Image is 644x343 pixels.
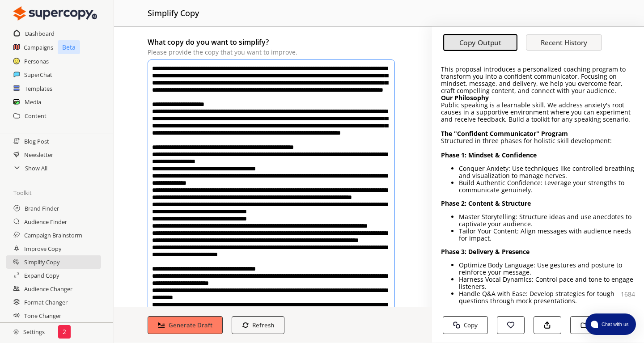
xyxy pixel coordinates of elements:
a: Expand Copy [24,269,59,282]
button: Recent History [526,34,602,51]
p: Handle Q&A with Ease: Develop strategies for tough questions through mock presentations. [459,290,635,305]
p: Public speaking is a learnable skill. We address anxiety's root causes in a supportive environmen... [441,102,635,123]
p: 1684 [621,291,635,298]
b: Refresh [252,321,274,329]
a: Show All [25,161,47,175]
a: Content [25,109,47,123]
button: Copy Output [443,34,517,51]
button: Refresh [232,316,285,334]
strong: Our Philosophy [441,93,489,102]
p: Build Authentic Confidence: Leverage your strengths to communicate genuinely. [459,179,635,194]
h2: simplify copy [148,4,199,21]
p: Tailor Your Content: Align messages with audience needs for impact. [459,228,635,242]
strong: Phase 3: Delivery & Presence [441,247,530,256]
strong: Phase 2: Content & Structure [441,199,531,207]
p: Please provide the copy that you want to improve. [148,49,398,56]
p: Beta [58,40,80,54]
img: Close [13,329,19,335]
p: Master Storytelling: Structure ideas and use anecdotes to captivate your audience. [459,213,635,228]
a: Format Changer [24,296,68,309]
p: This proposal introduces a personalized coaching program to transform you into a confident commun... [441,66,635,94]
span: Chat with us [598,321,631,328]
a: Dashboard [25,27,55,40]
p: 2 [63,328,66,335]
img: Close [13,4,97,22]
a: Audience Changer [24,282,72,296]
button: Copy [443,316,488,334]
b: Recent History [541,38,587,47]
a: Simplify Copy [24,255,59,269]
a: Personas [24,55,49,68]
p: Conquer Anxiety: Use techniques like controlled breathing and visualization to manage nerves. [459,165,635,179]
p: Structured in three phases for holistic skill development: [441,137,635,144]
p: Optimize Body Language: Use gestures and posture to reinforce your message. [459,262,635,276]
a: Blog Post [24,135,49,148]
b: Copy [464,321,478,329]
a: Improve Copy [24,242,61,255]
button: atlas-launcher [585,313,636,335]
a: Media [25,95,41,109]
a: Templates [25,82,52,95]
a: Tone Changer [24,309,61,322]
h2: What copy do you want to simplify? [148,35,398,49]
strong: Phase 1: Mindset & Confidence [441,151,537,159]
a: SuperChat [24,68,52,81]
a: Campaign Brainstorm [24,229,82,242]
button: Generate Draft [148,316,223,334]
a: Campaigns [24,41,53,54]
a: Newsletter [24,148,53,161]
strong: The "Confident Communicator" Program [441,129,568,138]
a: Brand Finder [25,202,59,215]
b: Generate Draft [169,321,212,329]
a: Audience Finder [24,215,67,229]
b: Copy Output [459,38,502,47]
